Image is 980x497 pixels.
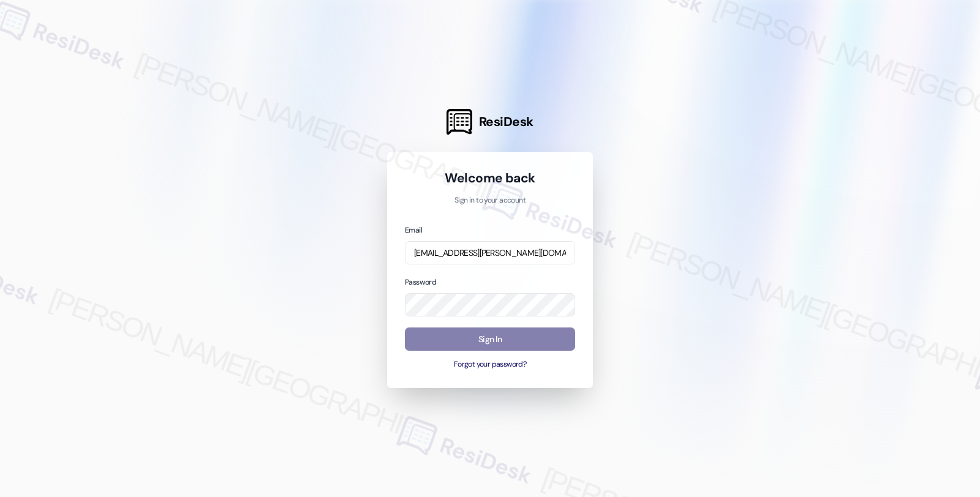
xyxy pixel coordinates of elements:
span: ResiDesk [479,113,533,130]
label: Email [405,225,422,235]
button: Sign In [405,327,575,351]
h1: Welcome back [405,170,575,187]
button: Forgot your password? [405,359,575,370]
img: ResiDesk Logo [447,109,472,135]
input: name@example.com [405,241,575,265]
p: Sign in to your account [405,195,575,206]
label: Password [405,277,436,287]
